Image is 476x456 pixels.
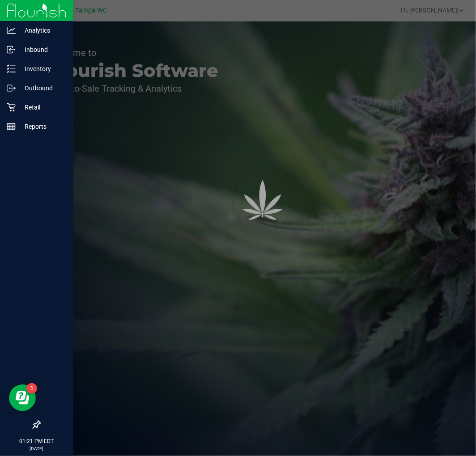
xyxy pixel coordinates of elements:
[7,45,16,54] inline-svg: Inbound
[4,437,69,445] p: 01:21 PM EDT
[16,121,69,132] p: Reports
[7,64,16,73] inline-svg: Inventory
[16,63,69,74] p: Inventory
[16,83,69,93] p: Outbound
[7,103,16,112] inline-svg: Retail
[7,84,16,93] inline-svg: Outbound
[7,122,16,131] inline-svg: Reports
[7,26,16,35] inline-svg: Analytics
[4,445,69,452] p: [DATE]
[16,44,69,55] p: Inbound
[9,384,36,411] iframe: Resource center
[16,102,69,113] p: Retail
[16,25,69,36] p: Analytics
[26,383,37,394] iframe: Resource center unread badge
